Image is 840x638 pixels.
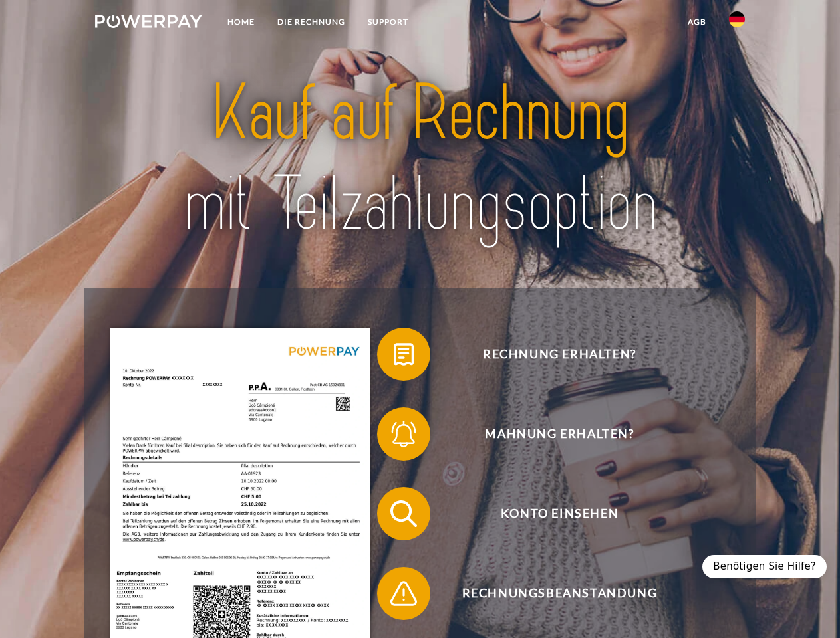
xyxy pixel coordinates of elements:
img: qb_bell.svg [387,417,420,451]
a: agb [676,10,718,34]
div: Benötigen Sie Hilfe? [702,555,827,578]
button: Konto einsehen [377,487,723,540]
img: qb_bill.svg [387,338,420,371]
span: Rechnung erhalten? [396,328,722,381]
a: Home [216,10,266,34]
img: de [729,11,745,27]
img: title-powerpay_de.svg [127,64,713,255]
span: Konto einsehen [396,487,722,540]
span: Rechnungsbeanstandung [396,567,722,620]
button: Mahnung erhalten? [377,407,723,461]
span: Mahnung erhalten? [396,407,722,461]
button: Rechnung erhalten? [377,328,723,381]
a: SUPPORT [356,10,420,34]
a: DIE RECHNUNG [266,10,356,34]
button: Rechnungsbeanstandung [377,567,723,620]
img: qb_search.svg [387,497,420,530]
img: logo-powerpay-white.svg [95,15,202,28]
img: qb_warning.svg [387,577,420,610]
